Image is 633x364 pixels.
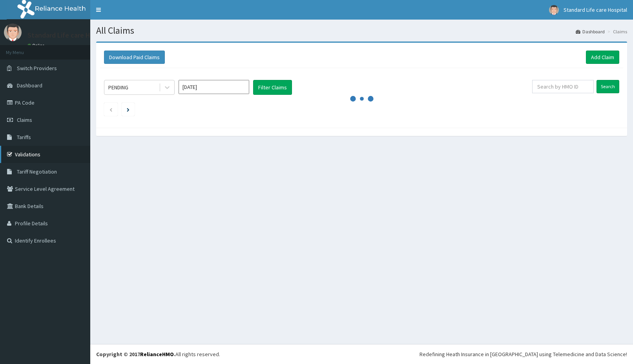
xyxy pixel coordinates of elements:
img: User Image [549,5,559,15]
a: Next page [127,106,130,113]
a: Online [27,43,46,48]
svg: audio-loading [350,87,374,110]
li: Claims [606,28,627,35]
input: Select Month and Year [179,80,249,94]
span: Standard Life care Hospital [564,6,627,13]
p: Standard Life care Hospital [27,32,111,39]
a: Previous page [109,106,113,113]
input: Search [597,80,619,93]
footer: All rights reserved. [90,344,633,364]
img: User Image [4,24,22,41]
input: Search by HMO ID [532,80,594,93]
div: PENDING [108,83,128,91]
button: Download Paid Claims [104,51,165,64]
span: Dashboard [17,82,42,89]
a: Add Claim [586,51,619,64]
a: RelianceHMO [140,351,174,358]
strong: Copyright © 2017 . [96,351,175,358]
span: Tariff Negotiation [17,168,57,175]
h1: All Claims [96,25,627,36]
span: Switch Providers [17,65,57,72]
span: Claims [17,116,32,123]
a: Dashboard [576,28,605,35]
button: Filter Claims [253,80,292,95]
div: Redefining Heath Insurance in [GEOGRAPHIC_DATA] using Telemedicine and Data Science! [420,350,627,358]
span: Tariffs [17,134,31,141]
